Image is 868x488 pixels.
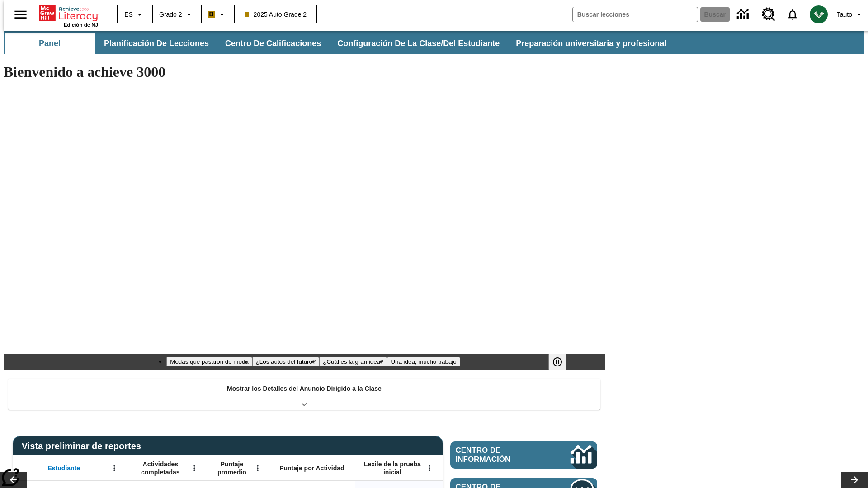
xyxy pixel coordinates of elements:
[4,33,675,54] div: Subbarra de navegación
[5,33,95,54] button: Panel
[218,33,328,54] button: Centro de calificaciones
[166,357,252,366] button: Diapositiva 1 Modas que pasaron de moda
[279,464,344,472] span: Puntaje por Actividad
[573,7,698,22] input: Buscar campo
[156,6,198,23] button: Grado: Grado 2, Elige un grado
[251,461,264,475] button: Abrir menú
[120,6,149,23] button: Lenguaje: ES, Selecciona un idioma
[833,6,868,23] button: Perfil/Configuración
[319,357,387,366] button: Diapositiva 3 ¿Cuál es la gran idea?
[8,379,600,410] div: Mostrar los Detalles del Anuncio Dirigido a la Clase
[159,10,182,19] span: Grado 2
[841,472,868,488] button: Carrusel de lecciones, seguir
[188,461,201,475] button: Abrir menú
[22,441,146,451] span: Vista preliminar de reportes
[227,384,382,394] p: Mostrar los Detalles del Anuncio Dirigido a la Clase
[64,22,98,28] span: Edición de NJ
[804,3,833,26] button: Escoja un nuevo avatar
[509,33,674,54] button: Preparación universitaria y profesional
[387,357,460,366] button: Diapositiva 4 Una idea, mucho trabajo
[131,460,190,476] span: Actividades completadas
[252,357,320,366] button: Diapositiva 2 ¿Los autos del futuro?
[7,1,34,28] button: Abrir el menú lateral
[210,460,254,476] span: Puntaje promedio
[781,3,804,26] a: Notificaciones
[756,2,781,27] a: Centro de recursos, Se abrirá en una pestaña nueva.
[4,31,864,54] div: Subbarra de navegación
[548,354,576,370] div: Pausar
[837,10,852,19] span: Tauto
[731,2,756,27] a: Centro de información
[108,461,121,475] button: Abrir menú
[548,354,566,370] button: Pausar
[423,461,436,475] button: Abrir menú
[456,446,540,464] span: Centro de información
[204,6,231,23] button: Boost El color de la clase es anaranjado claro. Cambiar el color de la clase.
[39,4,98,22] a: Portada
[810,5,828,23] img: avatar image
[39,3,98,28] div: Portada
[209,9,214,20] span: B
[124,10,133,19] span: ES
[330,33,507,54] button: Configuración de la clase/del estudiante
[450,441,597,469] a: Centro de información
[245,10,307,19] span: 2025 Auto Grade 2
[359,460,425,476] span: Lexile de la prueba inicial
[97,33,216,54] button: Planificación de lecciones
[4,64,605,80] h1: Bienvenido a achieve 3000
[48,464,80,472] span: Estudiante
